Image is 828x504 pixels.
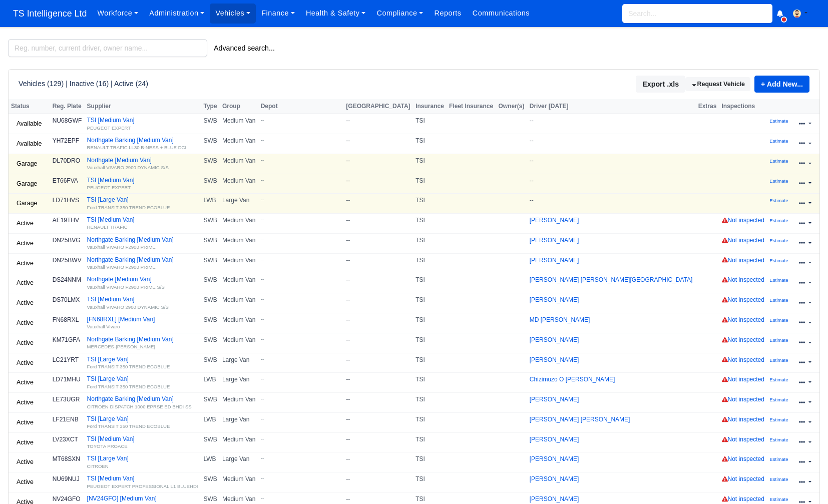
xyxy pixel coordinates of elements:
[220,114,258,134] td: Medium Van
[220,154,258,174] td: Medium Van
[201,114,219,134] td: SWB
[769,198,788,203] small: Estimate
[722,436,764,443] a: Not inspected
[87,455,199,469] a: TSI [Large Van]CITROEN
[144,4,210,23] a: Administration
[87,483,198,489] small: PEUGEOT EXPERT PROFESSIONAL L1 BLUEHDI
[769,377,788,382] small: Estimate
[343,313,413,333] td: --
[530,217,579,224] a: [PERSON_NAME]
[413,412,447,432] td: TSI
[201,373,219,393] td: LWB
[220,194,258,214] td: Large Van
[343,174,413,194] td: --
[92,4,144,23] a: Workforce
[201,313,219,333] td: SWB
[53,217,79,224] strong: AE19THV
[343,353,413,373] td: --
[201,253,219,273] td: SWB
[53,316,79,323] strong: FN68RXL
[87,304,169,310] small: Vauxhall VIVARO 2900 DYNAMIC S/S
[413,253,447,273] td: TSI
[343,452,413,472] td: --
[8,39,207,57] input: Reg. number, current driver, owner name...
[19,80,148,88] h6: Vehicles (129) | Inactive (16) | Active (24)
[754,76,809,93] a: + Add New...
[343,373,413,393] td: --
[530,416,630,423] a: [PERSON_NAME] [PERSON_NAME]
[527,174,696,194] td: --
[530,475,579,482] a: [PERSON_NAME]
[769,217,788,224] a: Estimate
[220,452,258,472] td: Large Van
[87,276,199,290] a: Northgate [Medium Van]Vauxhall VIVARO F2900 PRIME S/S
[261,415,341,422] small: --
[722,475,764,482] a: Not inspected
[769,397,788,402] small: Estimate
[53,276,81,283] strong: DS24NNM
[769,218,788,223] small: Estimate
[87,475,199,489] a: TSI [Medium Van]PEUGEOT EXPERT PROFESSIONAL L1 BLUEHDI
[467,4,536,23] a: Communications
[53,356,79,363] strong: LC21YRT
[11,415,39,430] a: Active
[413,452,447,472] td: TSI
[261,157,341,163] small: --
[11,316,39,330] a: Active
[53,117,82,124] strong: NU68GWF
[261,316,341,322] small: --
[769,277,788,283] small: Estimate
[769,416,788,423] a: Estimate
[87,443,128,449] small: TOYOTA PROACE
[201,233,219,253] td: SWB
[769,376,788,383] a: Estimate
[87,384,170,389] small: Ford TRANSIT 350 TREND ECOBLUE
[769,436,788,443] a: Estimate
[11,356,39,370] a: Active
[722,276,764,283] a: Not inspected
[11,296,39,310] a: Active
[719,99,767,114] th: Inspections
[343,293,413,313] td: --
[769,178,788,184] small: Estimate
[722,237,764,244] a: Not inspected
[258,99,344,114] th: Depot
[530,336,579,343] a: [PERSON_NAME]
[220,214,258,234] td: Medium Van
[85,99,201,114] th: Supplier
[87,264,156,270] small: Vauxhall VIVARO F2900 PRIME
[769,177,788,184] a: Estimate
[53,376,81,383] strong: LD71MHU
[53,396,80,403] strong: LE73UGR
[769,317,788,323] small: Estimate
[11,276,39,290] a: Active
[530,376,615,383] a: Chizimuzo O [PERSON_NAME]
[53,296,80,303] strong: DS70LMX
[343,472,413,492] td: --
[261,435,341,442] small: --
[201,99,219,114] th: Type
[343,412,413,432] td: --
[87,336,199,350] a: Northgate Barking [Medium Van]MERCEDES-[PERSON_NAME]
[530,495,579,502] a: [PERSON_NAME]
[11,336,39,350] a: Active
[413,353,447,373] td: TSI
[769,356,788,363] a: Estimate
[261,475,341,481] small: --
[343,214,413,234] td: --
[261,276,341,282] small: --
[11,196,43,211] a: Garage
[87,316,199,330] a: [FN68RXL] [Medium Van]Vauxhall Vivaro
[769,118,788,124] small: Estimate
[530,455,579,462] a: [PERSON_NAME]
[256,4,300,23] a: Finance
[413,99,447,114] th: Insurance
[201,432,219,452] td: SWB
[722,356,764,363] a: Not inspected
[53,336,80,343] strong: KM71GFA
[87,165,169,170] small: Vauxhall VIVARO 2900 DYNAMIC S/S
[53,197,79,204] strong: LD71HVS
[220,273,258,293] td: Medium Van
[530,316,590,323] a: MD [PERSON_NAME]
[87,256,199,271] a: Northgate Barking [Medium Van]Vauxhall VIVARO F2900 PRIME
